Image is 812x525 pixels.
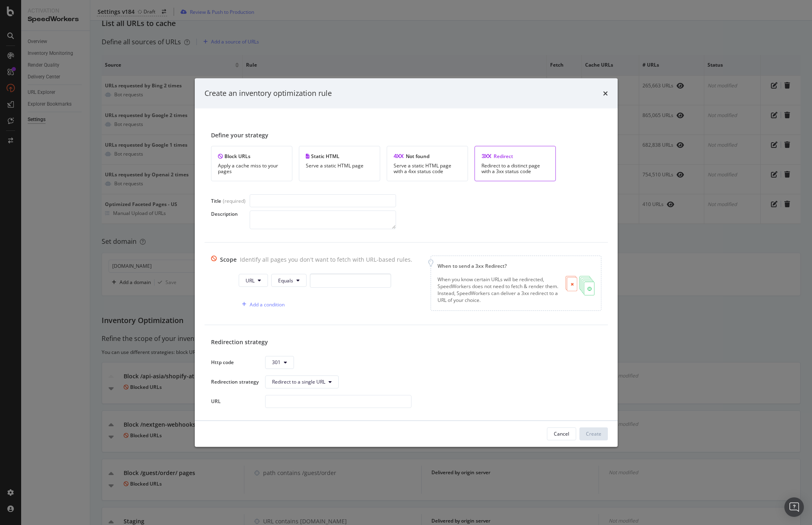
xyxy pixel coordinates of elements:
div: Static HTML [306,152,373,159]
div: Block URLs [218,152,285,159]
span: Equals [278,277,293,284]
div: Http code [211,359,265,366]
div: When to send a 3xx Redirect? [438,262,594,269]
button: Create [579,427,608,440]
button: Equals [271,274,307,287]
div: Title [211,197,221,204]
button: Add a condition [239,298,285,311]
div: Not found [394,152,461,159]
button: Cancel [547,427,576,440]
div: Redirect [481,152,549,159]
span: 301 [272,359,281,366]
div: Redirect to a distinct page with a 3xx status code [481,163,549,174]
div: Serve a static HTML page [306,163,373,168]
div: Scope [220,255,237,263]
div: Apply a cache miss to your pages [218,163,285,174]
div: Add a condition [250,301,285,308]
button: 301 [265,356,294,369]
button: URL [239,274,268,287]
span: Redirect to a single URL [272,378,325,385]
img: BcZuvvtF.png [566,276,594,295]
div: URL [211,398,265,405]
div: Redirection strategy [211,378,265,385]
button: Redirect to a single URL [265,375,339,388]
div: When you know certain URLs will be redirected, SpeedWorkers does not need to fetch & render them.... [438,276,559,304]
div: times [603,88,608,99]
div: Cancel [554,430,569,437]
div: Create [586,430,601,437]
div: Redirection strategy [211,338,598,346]
div: Open Intercom Messenger [784,497,804,517]
div: modal [195,78,618,447]
div: Create an inventory optimization rule [205,88,332,99]
div: Description [211,210,250,217]
div: (required) [223,197,246,204]
div: Define your strategy [211,131,601,139]
div: Serve a static HTML page with a 4xx status code [394,163,461,174]
span: URL [246,277,255,284]
div: Identify all pages you don't want to fetch with URL-based rules. [240,255,412,263]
